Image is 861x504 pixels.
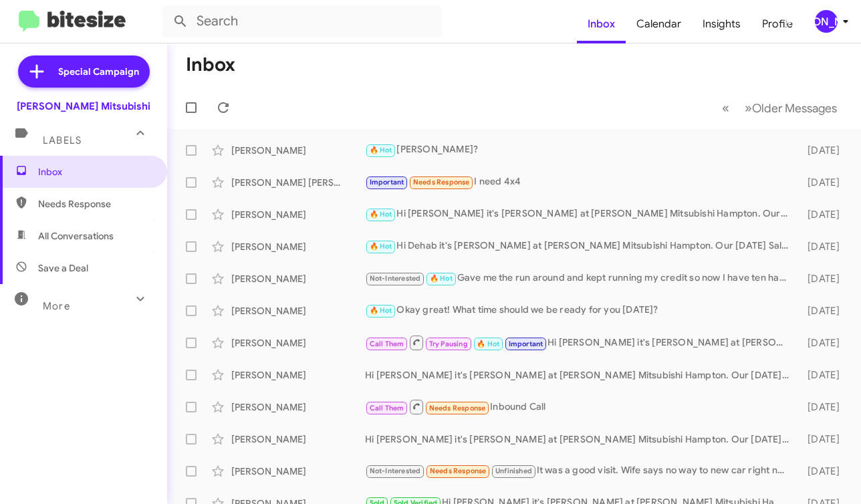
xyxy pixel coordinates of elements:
div: [DATE] [795,176,850,189]
span: 🔥 Hot [370,146,392,154]
span: 🔥 Hot [370,306,392,315]
div: It was a good visit. Wife says no way to new car right now [365,463,795,479]
span: Call Them [370,404,404,412]
span: Needs Response [429,404,486,412]
span: Needs Response [430,467,487,475]
div: Inbound Call [365,398,795,415]
a: Profile [751,5,804,43]
a: Insights [692,5,751,43]
div: [PERSON_NAME] [815,10,838,33]
div: I need 4x4 [365,174,795,190]
span: Call Them [370,340,404,348]
span: Not-Interested [370,467,421,475]
span: 🔥 Hot [370,210,392,219]
span: Important [370,178,404,186]
div: [DATE] [795,208,850,221]
div: [PERSON_NAME] [231,272,365,285]
span: Important [509,340,543,348]
span: All Conversations [38,229,114,243]
span: Save a Deal [38,261,88,275]
span: 🔥 Hot [477,340,499,348]
div: [PERSON_NAME] [231,144,365,157]
span: Special Campaign [58,65,139,78]
div: Hi Dehab it's [PERSON_NAME] at [PERSON_NAME] Mitsubishi Hampton. Our [DATE] Sales Event starts no... [365,239,795,254]
button: [PERSON_NAME] [804,10,846,33]
span: Not-Interested [370,274,421,283]
span: Labels [43,134,82,146]
div: [PERSON_NAME] [231,336,365,350]
input: Search [162,5,443,37]
div: [PERSON_NAME] [PERSON_NAME] [231,176,365,189]
span: 🔥 Hot [370,242,392,251]
div: [DATE] [795,336,850,350]
span: Unfinished [495,467,532,475]
div: [DATE] [795,432,850,446]
div: Gave me the run around and kept running my credit so now I have ten hard inquiries after them kno... [365,271,795,286]
div: [DATE] [795,240,850,253]
div: Hi [PERSON_NAME] it's [PERSON_NAME] at [PERSON_NAME] Mitsubishi Hampton. Our [DATE] Sales Event s... [365,432,795,446]
h1: Inbox [186,54,235,76]
div: Hi [PERSON_NAME] it's [PERSON_NAME] at [PERSON_NAME] Mitsubishi Hampton. Our [DATE] Sales Event s... [365,368,795,382]
nav: Page navigation example [715,94,845,122]
div: Hi [PERSON_NAME] it's [PERSON_NAME] at [PERSON_NAME] Mitsubishi Hampton. Our [DATE] Sales Event s... [365,334,795,351]
div: [DATE] [795,144,850,157]
span: Try Pausing [429,340,468,348]
span: Older Messages [752,101,837,116]
button: Next [737,94,845,122]
span: Needs Response [38,197,152,211]
span: » [745,100,752,116]
div: [PERSON_NAME] [231,432,365,446]
div: [PERSON_NAME]? [365,142,795,158]
span: « [722,100,729,116]
div: [DATE] [795,400,850,414]
div: Okay great! What time should we be ready for you [DATE]? [365,303,795,318]
span: 🔥 Hot [430,274,453,283]
div: [DATE] [795,272,850,285]
div: [DATE] [795,304,850,318]
div: Hi [PERSON_NAME] it's [PERSON_NAME] at [PERSON_NAME] Mitsubishi Hampton. Our [DATE] Sales Event s... [365,207,795,222]
span: Inbox [38,165,152,178]
div: [DATE] [795,368,850,382]
div: [DATE] [795,465,850,478]
span: More [43,300,70,312]
div: [PERSON_NAME] [231,304,365,318]
a: Inbox [577,5,626,43]
div: [PERSON_NAME] Mitsubishi [17,100,150,113]
a: Special Campaign [18,55,150,88]
span: Needs Response [413,178,470,186]
button: Previous [714,94,737,122]
div: [PERSON_NAME] [231,368,365,382]
div: [PERSON_NAME] [231,465,365,478]
a: Calendar [626,5,692,43]
div: [PERSON_NAME] [231,400,365,414]
div: [PERSON_NAME] [231,208,365,221]
div: [PERSON_NAME] [231,240,365,253]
